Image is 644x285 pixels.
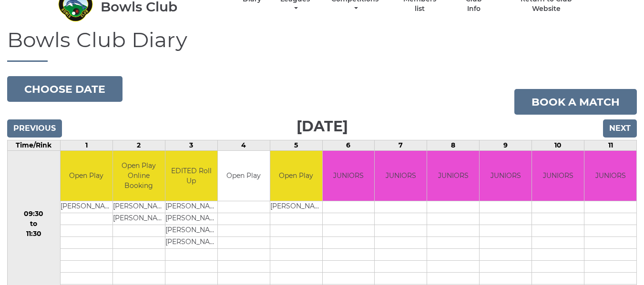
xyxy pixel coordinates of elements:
td: [PERSON_NAME] [270,201,322,213]
input: Next [603,119,637,138]
td: 7 [375,140,427,151]
td: 2 [112,140,165,151]
td: JUNIORS [480,151,532,201]
td: [PERSON_NAME] [61,201,112,213]
td: 4 [217,140,270,151]
button: Choose date [7,76,123,102]
td: [PERSON_NAME] [113,201,165,213]
td: Open Play Online Booking [113,151,165,201]
td: 1 [60,140,112,151]
td: 5 [270,140,322,151]
td: 3 [165,140,217,151]
td: 8 [427,140,480,151]
td: [PERSON_NAME] [165,236,217,248]
td: Open Play [218,151,270,201]
a: Book a match [514,89,637,115]
h1: Bowls Club Diary [7,28,637,62]
td: Open Play [61,151,112,201]
td: 10 [532,140,584,151]
td: Open Play [270,151,322,201]
td: [PERSON_NAME] [165,225,217,236]
td: [PERSON_NAME] [113,213,165,225]
td: 9 [480,140,532,151]
td: JUNIORS [532,151,584,201]
td: Time/Rink [8,140,61,151]
td: 11 [584,140,637,151]
td: JUNIORS [375,151,427,201]
td: JUNIORS [427,151,479,201]
td: [PERSON_NAME] [165,201,217,213]
input: Previous [7,119,62,138]
td: [PERSON_NAME] [165,213,217,225]
td: JUNIORS [323,151,375,201]
td: EDITED Roll Up [165,151,217,201]
td: 6 [322,140,375,151]
td: JUNIORS [584,151,636,201]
